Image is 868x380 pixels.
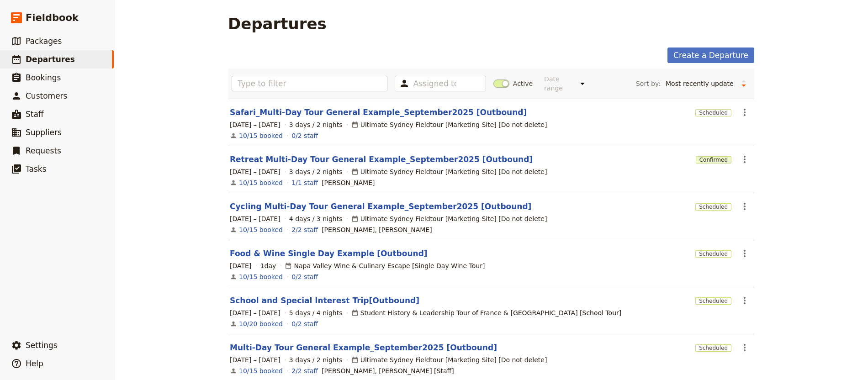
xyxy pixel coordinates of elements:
span: Silvana [322,178,375,187]
a: View the bookings for this departure [239,366,283,375]
span: [DATE] – [DATE] [230,120,281,129]
span: [DATE] – [DATE] [230,355,281,364]
span: [DATE] – [DATE] [230,308,281,317]
a: Retreat Multi-Day Tour General Example_September2025 [Outbound] [230,154,533,165]
span: [DATE] [230,261,251,270]
a: 0/2 staff [291,272,318,281]
a: View the bookings for this departure [239,131,283,140]
a: Cycling Multi-Day Tour General Example_September2025 [Outbound] [230,201,531,212]
a: 1/1 staff [291,178,318,187]
span: Silvana, Pam Beesly [322,225,432,234]
span: 4 days / 3 nights [289,214,343,223]
a: Food & Wine Single Day Example [Outbound] [230,248,428,259]
a: 0/2 staff [291,319,318,328]
a: View the bookings for this departure [239,319,283,328]
span: 1 day [260,261,276,270]
span: Bookings [26,73,61,82]
button: Actions [737,105,752,120]
span: Staff [26,110,44,119]
span: Suppliers [26,128,62,137]
div: Student History & Leadership Tour of France & [GEOGRAPHIC_DATA] [School Tour] [351,308,622,317]
a: View the bookings for this departure [239,225,283,234]
a: 0/2 staff [291,131,318,140]
a: Create a Departure [667,47,754,63]
span: Scheduled [695,297,731,305]
a: View the bookings for this departure [239,272,283,281]
span: 3 days / 2 nights [289,167,343,176]
span: 5 days / 4 nights [289,308,343,317]
div: Ultimate Sydney Fieldtour [Marketing Site] [Do not delete] [351,355,547,364]
span: 3 days / 2 nights [289,120,343,129]
span: [DATE] – [DATE] [230,214,281,223]
button: Actions [737,152,752,167]
input: Type to filter [232,76,387,91]
span: Customers [26,91,67,100]
span: Scheduled [695,344,731,352]
span: Settings [26,341,58,350]
span: Departures [26,55,75,64]
div: Ultimate Sydney Fieldtour [Marketing Site] [Do not delete] [351,167,547,176]
button: Change sort direction [737,77,751,90]
a: Multi-Day Tour General Example_September2025 [Outbound] [230,342,497,353]
span: Fieldbook [26,11,79,25]
button: Actions [737,293,752,308]
span: Scheduled [695,109,731,116]
div: Ultimate Sydney Fieldtour [Marketing Site] [Do not delete] [351,214,547,223]
input: Assigned to [413,78,456,89]
span: Active [513,79,533,88]
a: View the bookings for this departure [239,178,283,187]
span: Requests [26,146,61,155]
select: Sort by: [662,77,737,90]
span: Packages [26,37,62,46]
span: Silvana, Dwight Schrute [Staff] [322,366,454,375]
span: Tasks [26,164,47,174]
button: Actions [737,340,752,355]
span: Scheduled [695,250,731,258]
span: Scheduled [695,203,731,211]
a: Safari_Multi-Day Tour General Example_September2025 [Outbound] [230,107,527,118]
div: Ultimate Sydney Fieldtour [Marketing Site] [Do not delete] [351,120,547,129]
button: Actions [737,199,752,214]
a: 2/2 staff [291,225,318,234]
h1: Departures [228,15,327,33]
span: [DATE] – [DATE] [230,167,281,176]
a: School and Special Interest Trip[Outbound] [230,295,419,306]
a: 2/2 staff [291,366,318,375]
span: Confirmed [696,156,731,164]
span: Help [26,359,43,368]
button: Actions [737,246,752,261]
span: Sort by: [636,79,661,88]
div: Napa Valley Wine & Culinary Escape [Single Day Wine Tour] [285,261,485,270]
span: 3 days / 2 nights [289,355,343,364]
